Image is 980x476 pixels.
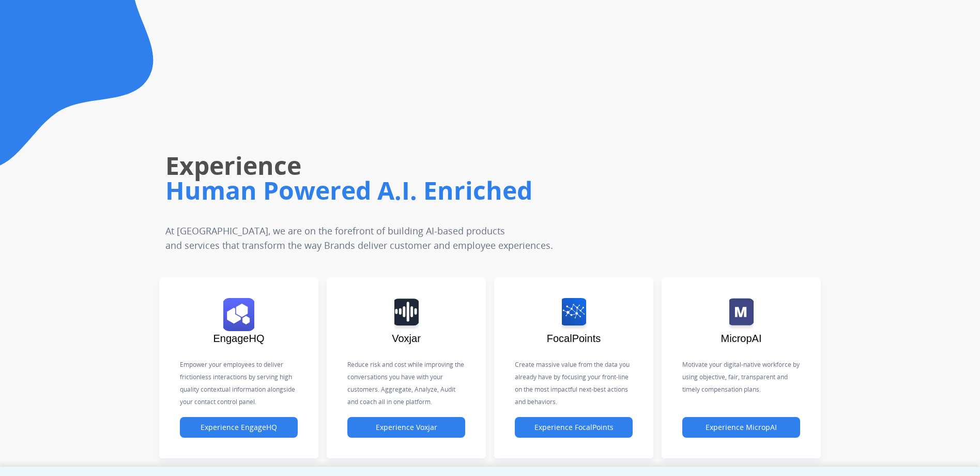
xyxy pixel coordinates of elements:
a: Experience Voxjar [347,423,465,432]
p: Empower your employees to deliver frictionless interactions by serving high quality contextual in... [180,359,298,408]
h1: Human Powered A.I. Enriched [165,174,692,207]
button: Experience EngageHQ [180,417,298,438]
button: Experience Voxjar [347,417,465,438]
button: Experience MicropAI [682,417,800,438]
img: logo [562,298,586,331]
h1: Experience [165,149,692,182]
button: Experience FocalPoints [515,417,633,438]
a: Experience MicropAI [682,423,800,432]
img: logo [729,298,754,331]
p: Create massive value from the data you already have by focusing your front-line on the most impac... [515,359,633,408]
img: logo [223,298,254,331]
span: MicropAI [721,333,762,344]
img: logo [394,298,419,331]
p: Motivate your digital-native workforce by using objective, fair, transparent and timely compensat... [682,359,800,396]
span: Voxjar [392,333,421,344]
span: FocalPoints [547,333,601,344]
p: At [GEOGRAPHIC_DATA], we are on the forefront of building AI-based products and services that tra... [165,224,626,252]
span: EngageHQ [213,333,265,344]
a: Experience EngageHQ [180,423,298,432]
a: Experience FocalPoints [515,423,633,432]
p: Reduce risk and cost while improving the conversations you have with your customers. Aggregate, A... [347,359,465,408]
